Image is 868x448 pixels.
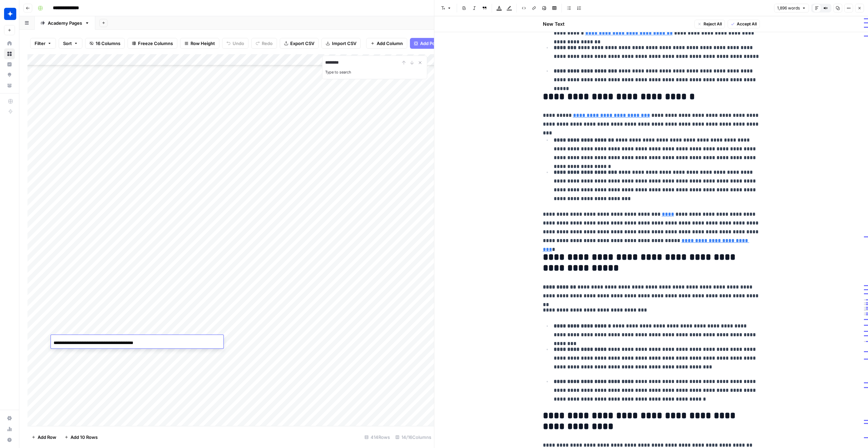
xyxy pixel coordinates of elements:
span: Sort [63,40,72,47]
button: 1,896 words [774,4,809,13]
label: Type to search [325,70,351,74]
button: Close Search [416,59,424,67]
span: Undo [233,40,244,47]
a: Browse [4,48,15,59]
h2: New Text [543,21,565,27]
span: 16 Columns [96,40,120,47]
button: Row Height [180,38,219,49]
button: Sort [59,38,82,49]
span: Accept All [737,21,757,27]
span: Import CSV [332,40,356,47]
div: 14/16 Columns [393,432,434,443]
span: Filter [35,40,45,47]
button: Add Row [27,432,60,443]
button: Reject All [694,20,725,28]
span: Freeze Columns [138,40,173,47]
button: Workspace: Wiz [4,5,15,22]
button: Add Column [366,38,407,49]
a: Home [4,38,15,49]
a: Opportunities [4,69,15,80]
button: Add 10 Rows [60,432,102,443]
span: 1,896 words [777,5,800,11]
button: Help + Support [4,434,15,445]
button: 16 Columns [85,38,125,49]
button: Add Power Agent [410,38,461,49]
img: Wiz Logo [4,8,16,20]
span: Redo [262,40,273,47]
a: Usage [4,424,15,434]
a: Your Data [4,80,15,91]
a: Insights [4,59,15,70]
span: Reject All [704,21,722,27]
div: Academy Pages [48,20,82,26]
button: Import CSV [321,38,361,49]
button: Freeze Columns [127,38,177,49]
button: Export CSV [280,38,319,49]
button: Filter [30,38,56,49]
a: Settings [4,413,15,424]
span: Add Power Agent [420,40,457,47]
div: 414 Rows [362,432,393,443]
a: Academy Pages [35,16,95,30]
span: Row Height [191,40,215,47]
button: Accept All [728,20,760,28]
span: Export CSV [290,40,314,47]
span: Add Row [38,434,56,441]
span: Add 10 Rows [71,434,98,441]
button: Undo [222,38,249,49]
button: Redo [251,38,277,49]
span: Add Column [377,40,403,47]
